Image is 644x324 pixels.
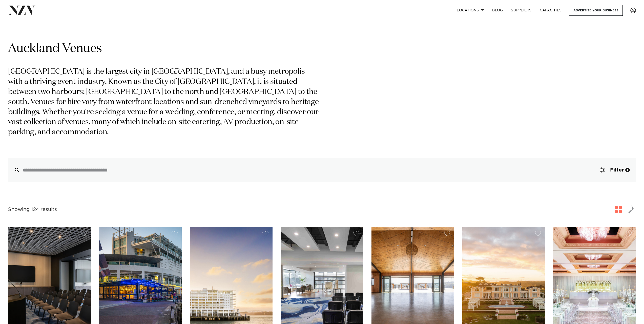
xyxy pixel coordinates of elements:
[453,5,488,16] a: Locations
[488,5,507,16] a: BLOG
[8,67,321,138] p: [GEOGRAPHIC_DATA] is the largest city in [GEOGRAPHIC_DATA], and a busy metropolis with a thriving...
[8,206,57,214] div: Showing 124 results
[507,5,535,16] a: SUPPLIERS
[569,5,623,16] a: Advertise your business
[625,168,630,172] div: 1
[8,41,636,57] h1: Auckland Venues
[536,5,566,16] a: Capacities
[8,6,36,15] img: nzv-logo.png
[594,158,636,182] button: Filter1
[610,167,624,173] span: Filter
